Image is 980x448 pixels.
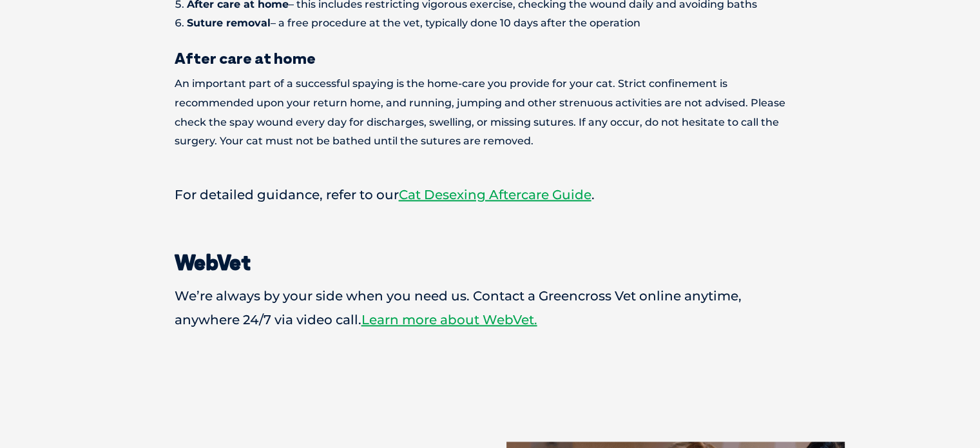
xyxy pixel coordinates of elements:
[361,312,537,327] a: Learn more about WebVet.
[175,50,806,66] h3: After care at home
[187,17,271,29] strong: Suture removal
[175,74,806,151] p: An important part of a successful spaying is the home-care you provide for your cat. Strict confi...
[175,183,806,207] p: For detailed guidance, refer to our .
[399,187,591,202] a: Cat Desexing Aftercare Guide
[175,284,806,332] p: We’re always by your side when you need us. Contact a Greencross Vet online anytime, anywhere 24/...
[175,14,806,33] li: – a free procedure at the vet, typically done 10 days after the operation
[955,59,968,72] button: Search
[175,249,251,275] strong: WebVet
